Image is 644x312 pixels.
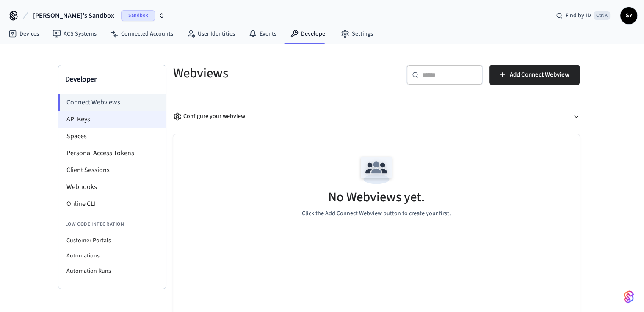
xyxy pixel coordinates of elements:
[58,145,166,161] li: Personal Access Tokens
[549,8,617,23] div: Find by IDCtrl K
[565,11,591,20] span: Find by ID
[58,233,166,248] li: Customer Portals
[328,189,425,206] h5: No Webviews yet.
[58,248,166,263] li: Automations
[510,69,569,80] span: Add Connect Webview
[357,151,395,189] img: Team Empty State
[283,26,334,41] a: Developer
[65,74,159,85] h3: Developer
[58,94,166,111] li: Connect Webviews
[58,195,166,212] li: Online CLI
[489,65,580,85] button: Add Connect Webview
[173,65,371,82] h5: Webviews
[58,216,166,233] li: Low Code Integration
[58,111,166,128] li: API Keys
[242,26,283,41] a: Events
[620,7,637,24] button: SY
[334,26,380,41] a: Settings
[58,161,166,178] li: Client Sessions
[621,8,636,23] span: SY
[173,112,245,121] div: Configure your webview
[103,26,180,41] a: Connected Accounts
[58,263,166,279] li: Automation Runs
[33,11,114,21] span: [PERSON_NAME]'s Sandbox
[173,105,580,128] button: Configure your webview
[302,209,451,218] p: Click the Add Connect Webview button to create your first.
[46,26,103,41] a: ACS Systems
[2,26,46,41] a: Devices
[58,128,166,145] li: Spaces
[594,11,610,20] span: Ctrl K
[58,178,166,195] li: Webhooks
[624,290,634,304] img: SeamLogoGradient.69752ec5.svg
[180,26,242,41] a: User Identities
[121,10,155,21] span: Sandbox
